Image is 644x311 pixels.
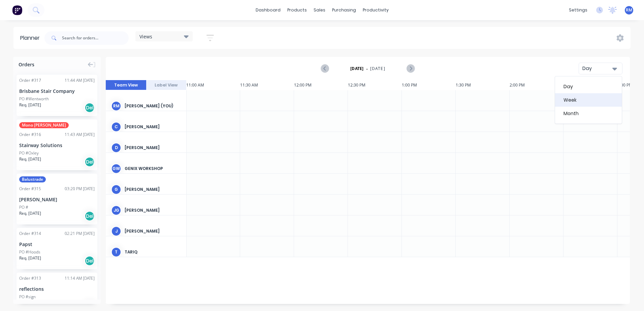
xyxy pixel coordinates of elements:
div: JG [111,205,121,215]
div: [PERSON_NAME] [125,228,181,234]
div: 11:43 AM [DATE] [65,132,95,138]
div: Planner [20,34,43,42]
button: Label View [146,80,187,90]
div: purchasing [329,5,359,15]
div: 11:30 AM [240,80,294,90]
button: Next page [407,64,414,73]
span: - [366,65,368,73]
div: [PERSON_NAME] [125,124,181,130]
div: T [111,247,121,257]
div: Del [85,103,95,113]
div: [PERSON_NAME] (You) [125,103,181,109]
span: Req. [DATE] [19,255,41,261]
div: 11:44 AM [DATE] [65,77,95,83]
div: 11:00 AM [186,80,240,90]
span: Req. [DATE] [19,102,41,108]
div: Del [85,211,95,221]
div: [PERSON_NAME] [125,145,181,151]
div: Order # 315 [19,186,41,192]
span: [DATE] [370,66,385,72]
div: C [111,122,121,132]
strong: [DATE] [350,66,364,72]
div: Brisbane Stair Company [19,88,95,95]
div: Genix Workshop [125,166,181,172]
button: Day [579,63,622,74]
div: productivity [359,5,392,15]
span: Req. [DATE] [19,210,41,216]
div: [PERSON_NAME] [125,186,181,193]
div: Month [555,107,622,120]
div: Order # 316 [19,132,41,138]
div: PO #Oxley [19,150,39,156]
div: Week [555,93,622,107]
div: products [284,5,310,15]
div: J [111,226,121,236]
div: [PERSON_NAME] [19,196,95,203]
div: 12:30 PM [348,80,402,90]
div: 1:30 PM [456,80,510,90]
div: PO #Hoods [19,249,40,255]
div: PO # [19,204,28,210]
div: D [111,143,121,153]
div: [PERSON_NAME] [125,207,181,213]
div: PO #Wentworth [19,96,49,102]
div: sales [310,5,329,15]
div: settings [566,5,591,15]
div: Del [85,256,95,266]
div: Day [555,80,622,93]
div: Stairway Solutions [19,142,95,149]
span: Orders [19,61,34,68]
div: 02:21 PM [DATE] [65,231,95,237]
button: Team View [106,80,146,90]
div: Papst [19,241,95,248]
div: Order # 314 [19,231,41,237]
img: Factory [12,5,22,15]
div: 1:00 PM [402,80,456,90]
div: PO #sign [19,294,36,300]
a: dashboard [252,5,284,15]
div: GW [111,164,121,174]
div: RM [111,101,121,111]
div: G [111,184,121,195]
span: Views [139,33,152,40]
div: Del [85,157,95,167]
div: 12:00 PM [294,80,348,90]
div: Day [582,65,613,72]
span: RM [626,7,632,13]
div: Order # 313 [19,275,41,281]
div: reflections [19,285,95,292]
div: 03:20 PM [DATE] [65,186,95,192]
input: Search for orders... [62,31,129,45]
span: Mono [PERSON_NAME] [19,122,69,128]
div: Tariq [125,249,181,255]
span: Req. [DATE] [19,156,41,162]
div: Order # 317 [19,77,41,83]
div: 11:14 AM [DATE] [65,275,95,281]
div: 2:00 PM [510,80,563,90]
button: Previous page [321,64,329,73]
span: Balustrade [19,176,46,182]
